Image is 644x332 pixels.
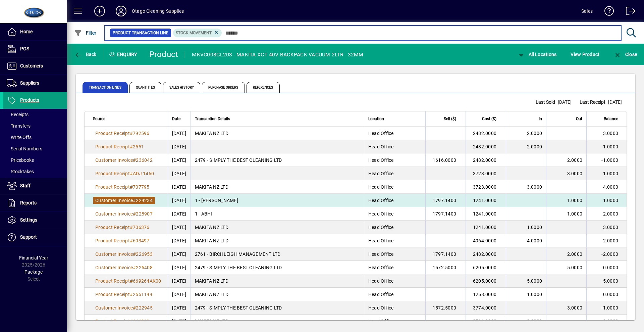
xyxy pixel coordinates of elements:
[425,207,466,221] td: 1797.1400
[110,5,132,17] button: Profile
[136,251,153,257] span: 226953
[466,153,506,167] td: 2482.0000
[586,301,627,315] td: -1.0000
[613,52,637,57] span: Close
[466,207,506,221] td: 1241.0000
[130,171,133,176] span: #
[95,225,130,230] span: Product Receipt
[586,261,627,274] td: 0.0000
[149,49,178,60] div: Product
[3,132,67,143] a: Write Offs
[133,198,136,203] span: #
[93,250,155,258] a: Customer Invoice#226953
[176,31,212,35] span: Stock movement
[466,274,506,288] td: 6205.0000
[425,301,466,315] td: 1572.5000
[586,140,627,153] td: 1.0000
[567,265,583,270] span: 5.0000
[466,194,506,207] td: 1241.0000
[247,82,280,93] span: References
[368,225,394,230] span: Head Office
[425,194,466,207] td: 1797.1400
[202,82,245,93] span: Purchase Orders
[104,49,144,60] div: Enquiry
[93,143,146,150] a: Product Receipt#2551
[113,30,168,36] span: Product Transaction Line
[621,1,636,23] a: Logout
[425,247,466,261] td: 1797.1400
[191,127,364,140] td: MAKITA NZ LTD
[168,221,191,234] td: [DATE]
[93,170,156,177] a: Product Receipt#ADJ 1460
[368,131,394,136] span: Head Office
[368,115,421,123] div: Location
[604,115,618,123] span: Balance
[3,41,67,57] a: POS
[133,144,144,149] span: 2551
[93,224,152,231] a: Product Receipt#706376
[130,319,133,324] span: #
[93,277,164,285] a: Product Receipt#669264AK00
[20,63,43,68] span: Customers
[168,301,191,315] td: [DATE]
[368,198,394,203] span: Head Office
[129,82,161,93] span: Quantities
[136,305,153,311] span: 222945
[20,46,29,51] span: POS
[599,1,614,23] a: Knowledge Base
[133,211,136,217] span: #
[20,200,37,205] span: Reports
[95,184,130,190] span: Product Receipt
[133,265,136,270] span: #
[586,167,627,180] td: 1.0000
[466,180,506,194] td: 3723.0000
[74,52,97,57] span: Back
[586,207,627,221] td: 2.0000
[133,157,136,163] span: #
[466,288,506,301] td: 1258.0000
[168,140,191,153] td: [DATE]
[192,49,363,60] div: MKVC008GL203 - MAKITA XGT 40V BACKPACK VACUUM 2LTR - 32MM
[527,238,542,243] span: 4.0000
[586,127,627,140] td: 3.0000
[93,318,152,325] a: Product Receipt#646819
[93,197,155,204] a: Customer Invoice#229234
[168,315,191,328] td: [DATE]
[133,225,150,230] span: 706376
[168,261,191,274] td: [DATE]
[168,274,191,288] td: [DATE]
[527,184,542,190] span: 3.0000
[3,143,67,154] a: Serial Numbers
[136,265,153,270] span: 225408
[95,238,130,243] span: Product Receipt
[130,238,133,243] span: #
[95,131,130,136] span: Product Receipt
[368,238,394,243] span: Head Office
[368,144,394,149] span: Head Office
[3,212,67,229] a: Settings
[527,131,542,136] span: 2.0000
[576,115,582,123] span: Out
[3,58,67,75] a: Customers
[95,265,133,270] span: Customer Invoice
[93,210,155,218] a: Customer Invoice#228907
[470,115,502,123] div: Cost ($)
[133,184,150,190] span: 707795
[368,211,394,217] span: Head Office
[3,195,67,211] a: Reports
[133,131,150,136] span: 792596
[539,115,542,123] span: In
[466,140,506,153] td: 2482.0000
[368,305,394,311] span: Head Office
[172,115,186,123] div: Date
[95,211,133,217] span: Customer Invoice
[172,115,180,123] span: Date
[3,229,67,246] a: Support
[3,75,67,92] a: Suppliers
[93,130,152,137] a: Product Receipt#792596
[95,144,130,149] span: Product Receipt
[93,291,155,298] a: Product Receipt#2551199
[7,146,42,151] span: Serial Numbers
[517,52,557,57] span: All Locations
[130,144,133,149] span: #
